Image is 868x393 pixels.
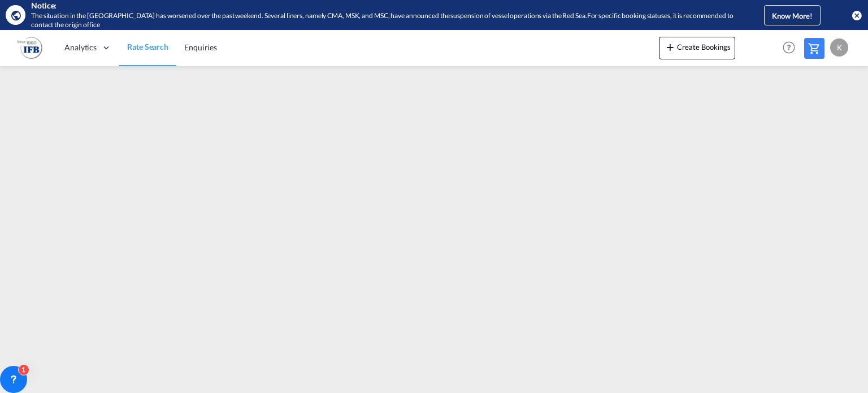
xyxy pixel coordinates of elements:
[57,29,119,66] div: Analytics
[64,42,97,53] span: Analytics
[31,11,734,31] div: The situation in the Red Sea has worsened over the past weekend. Several liners, namely CMA, MSK,...
[659,37,735,59] button: icon-plus 400-fgCreate Bookings
[17,35,42,61] img: b628ab10256c11eeb52753acbc15d091.png
[830,38,848,57] div: K
[10,10,21,21] md-icon: icon-earth
[851,10,862,21] button: icon-close-circle
[779,38,798,57] span: Help
[764,5,821,25] button: Know More!
[779,38,804,58] div: Help
[176,29,225,66] a: Enquiries
[772,11,813,20] span: Know More!
[184,42,217,52] span: Enquiries
[127,42,168,51] span: Rate Search
[663,40,677,54] md-icon: icon-plus 400-fg
[119,29,176,66] a: Rate Search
